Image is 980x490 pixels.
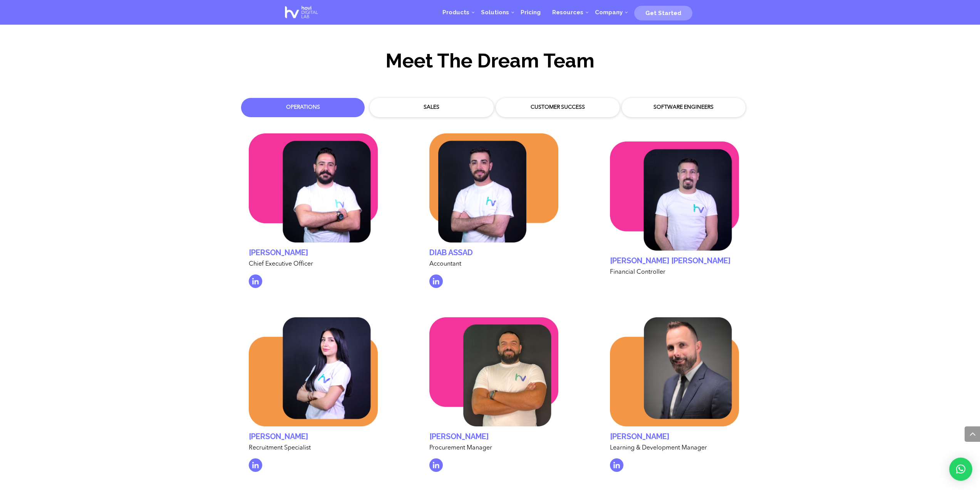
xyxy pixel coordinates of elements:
span: Solutions [481,9,509,16]
div: Customer Success [502,104,614,111]
a: Resources [546,1,589,24]
span: Products [442,9,469,16]
a: Products [437,1,475,24]
span: Company [595,9,623,16]
div: Sales [375,104,487,111]
a: Pricing [515,1,546,24]
div: Operations [247,104,359,111]
span: Resources [552,9,583,16]
span: Pricing [521,9,541,16]
a: Solutions [475,1,515,24]
span: Get Started [645,10,681,17]
a: Get Started [634,7,692,18]
h2: Meet The Dream Team [282,50,698,75]
a: Company [589,1,628,24]
div: Software Engineers [628,104,740,111]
